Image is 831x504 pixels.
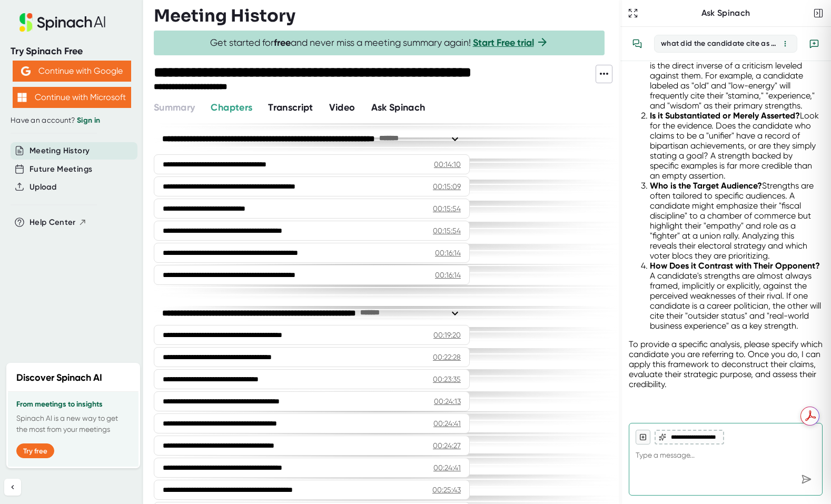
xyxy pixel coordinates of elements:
[268,102,313,113] span: Transcript
[371,102,426,113] span: Ask Spinach
[650,181,823,261] li: Strengths are often tailored to specific audiences. A candidate might emphasize their "fiscal dis...
[29,216,87,229] button: Help Center
[433,440,461,451] div: 00:24:27
[433,462,461,473] div: 00:24:41
[626,6,640,21] button: Expand to Ask Spinach page
[16,371,102,385] h2: Discover Spinach AI
[435,270,461,280] div: 00:16:14
[11,45,133,57] div: Try Spinach Free
[274,37,291,48] b: free
[16,413,130,435] p: Spinach AI is a new way to get the most from your meetings
[29,145,90,157] button: Meeting History
[329,102,355,113] span: Video
[650,261,820,271] strong: How Does it Contrast with Their Opponent?
[434,396,461,407] div: 00:24:13
[433,330,461,340] div: 00:19:20
[650,111,800,121] strong: Is it Substantiated or Merely Asserted?
[797,470,816,489] div: Send message
[804,33,825,54] button: New conversation
[11,116,133,125] div: Have an account?
[329,101,355,115] button: Video
[29,216,76,229] span: Help Center
[211,102,252,113] span: Chapters
[77,116,100,125] a: Sign in
[13,61,131,82] button: Continue with Google
[154,101,195,115] button: Summary
[268,101,313,115] button: Transcript
[433,418,461,429] div: 00:24:41
[29,181,56,193] button: Upload
[435,248,461,258] div: 00:16:14
[650,261,823,331] li: A candidate's strengths are almost always framed, implicitly or explicitly, against the perceived...
[627,33,648,54] button: View conversation history
[154,6,295,26] h3: Meeting History
[433,374,461,384] div: 00:23:35
[21,66,31,76] img: Aehbyd4JwY73AAAAAElFTkSuQmCC
[211,101,252,115] button: Chapters
[210,37,549,49] span: Get started for and never miss a meeting summary again!
[432,485,461,495] div: 00:25:43
[16,400,130,409] h3: From meetings to insights
[650,111,823,181] li: Look for the evidence. Does the candidate who claims to be a "unifier" have a record of bipartisa...
[433,352,461,362] div: 00:22:28
[4,479,21,496] button: Collapse sidebar
[811,6,826,21] button: Close conversation sidebar
[629,339,823,389] p: To provide a specific analysis, please specify which candidate you are referring to. Once you do,...
[29,163,92,175] button: Future Meetings
[433,181,461,192] div: 00:15:09
[16,443,54,458] button: Try free
[640,8,811,18] div: Ask Spinach
[473,37,534,48] a: Start Free trial
[650,181,762,191] strong: Who is the Target Audience?
[371,101,426,115] button: Ask Spinach
[433,225,461,236] div: 00:15:54
[661,39,780,48] div: what did the candidate cite as his strengths
[650,41,823,111] li: A candidate often emphasizes a strength that is the direct inverse of a criticism leveled against...
[434,159,461,170] div: 00:14:10
[433,203,461,214] div: 00:15:54
[154,102,195,113] span: Summary
[13,87,131,108] button: Continue with Microsoft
